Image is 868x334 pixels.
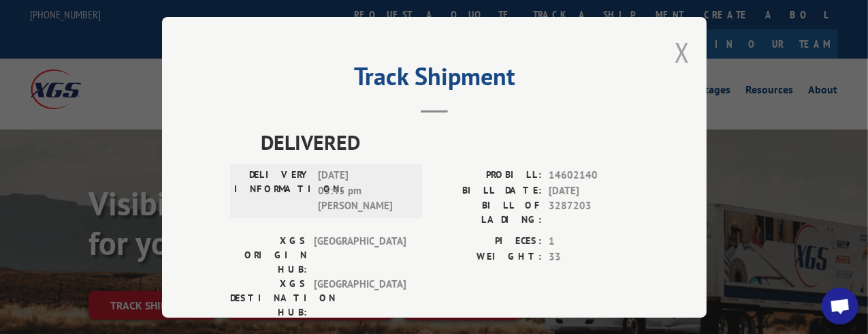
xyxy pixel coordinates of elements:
div: Open chat [822,288,858,324]
span: DELIVERED [261,127,639,157]
label: WEIGHT: [434,249,542,264]
label: XGS DESTINATION HUB: [230,277,307,320]
span: [GEOGRAPHIC_DATA] [314,234,406,277]
label: XGS ORIGIN HUB: [230,234,307,277]
label: BILL OF LADING: [434,198,542,227]
label: BILL DATE: [434,183,542,198]
button: Close modal [675,34,690,70]
h2: Track Shipment [230,67,639,93]
label: PROBILL: [434,168,542,183]
span: 3287203 [549,198,639,227]
span: [DATE] 03:45 pm [PERSON_NAME] [318,168,410,214]
label: DELIVERY INFORMATION: [234,168,311,214]
span: [DATE] [549,183,639,198]
span: 14602140 [549,168,639,183]
label: PIECES: [434,234,542,249]
span: [GEOGRAPHIC_DATA] [314,277,406,320]
span: 1 [549,234,639,249]
span: 33 [549,249,639,264]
